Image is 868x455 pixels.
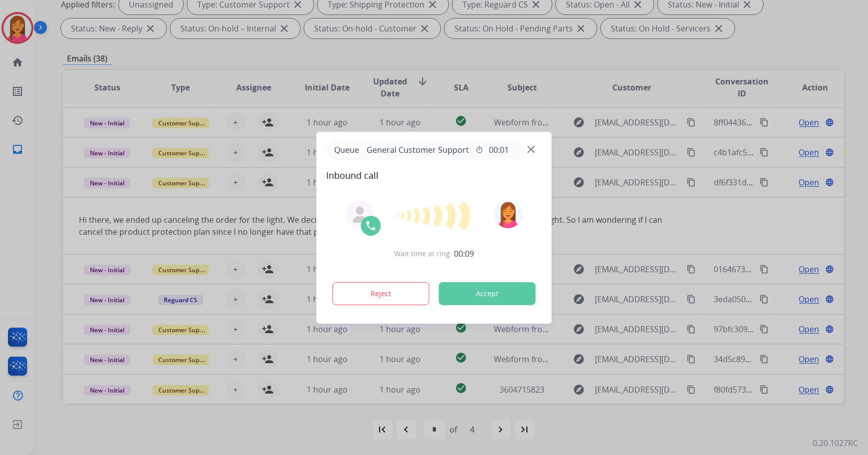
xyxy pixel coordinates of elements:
[527,145,535,153] img: close-button
[494,200,522,228] img: avatar
[363,144,473,156] span: General Customer Support
[439,282,536,305] button: Accept
[394,249,452,259] span: Wait time at ring:
[454,248,474,260] span: 00:09
[489,144,509,156] span: 00:01
[475,146,483,154] mat-icon: timer
[352,207,368,223] img: agent-avatar
[813,437,858,449] p: 0.20.1027RC
[333,282,430,305] button: Reject
[327,168,542,182] span: Inbound call
[365,220,377,232] img: call-icon
[331,144,363,156] p: Queue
